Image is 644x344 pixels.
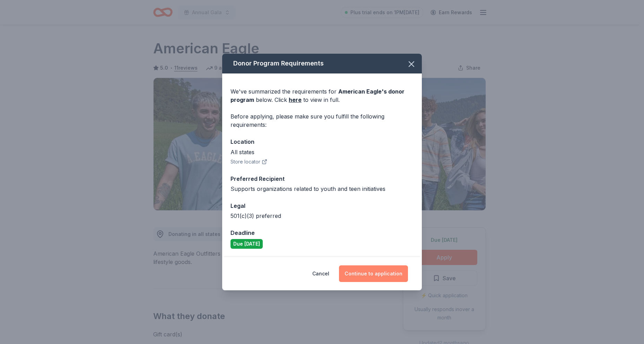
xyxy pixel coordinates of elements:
[230,137,414,146] div: Location
[230,148,414,156] div: All states
[312,265,329,282] button: Cancel
[230,112,414,129] div: Before applying, please make sure you fulfill the following requirements:
[230,239,263,249] div: Due [DATE]
[230,185,414,193] div: Supports organizations related to youth and teen initiatives
[222,54,422,73] div: Donor Program Requirements
[289,96,302,104] a: here
[230,228,414,237] div: Deadline
[230,174,414,183] div: Preferred Recipient
[339,265,408,282] button: Continue to application
[230,87,414,104] div: We've summarized the requirements for below. Click to view in full.
[230,158,267,166] button: Store locator
[230,212,414,220] div: 501(c)(3) preferred
[230,201,414,210] div: Legal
